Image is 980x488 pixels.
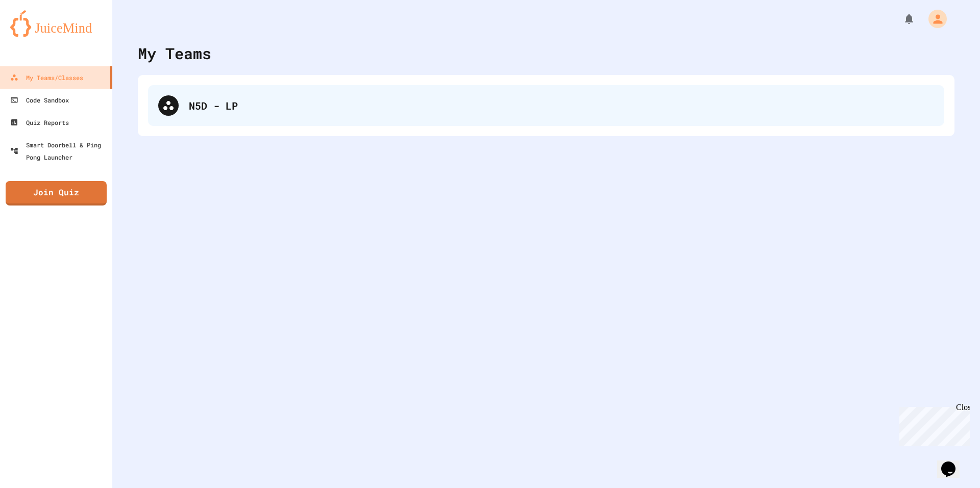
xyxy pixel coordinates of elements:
div: N5D - LP [189,98,934,113]
div: Smart Doorbell & Ping Pong Launcher [10,139,108,163]
div: My Account [918,7,949,31]
iframe: chat widget [937,447,970,478]
a: Join Quiz [6,181,107,206]
div: Quiz Reports [10,116,69,129]
img: logo-orange.svg [10,10,102,37]
iframe: chat widget [895,403,970,446]
div: My Notifications [884,10,918,28]
div: N5D - LP [148,85,944,126]
div: My Teams [138,42,211,65]
div: Chat with us now!Close [4,4,70,65]
div: Code Sandbox [10,94,69,106]
div: My Teams/Classes [10,71,83,84]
